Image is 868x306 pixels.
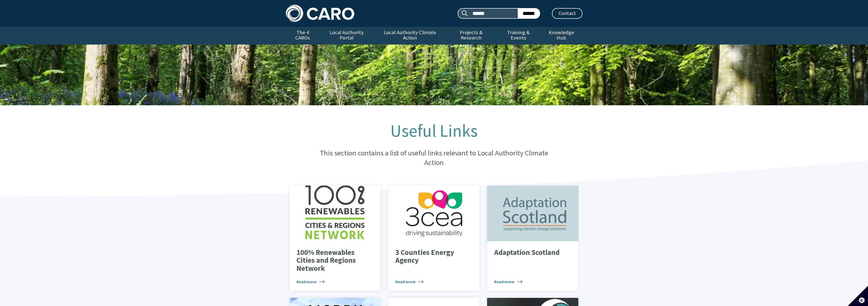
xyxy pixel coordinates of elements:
[388,186,479,291] a: 3 Counties Energy Agency Read more
[320,27,374,45] a: Local Authority Portal
[395,279,423,285] span: Read more
[552,8,582,19] a: Contact
[395,249,465,264] p: 3 Counties Energy Agency
[374,27,446,45] a: Local Authority Climate Action
[496,27,541,45] a: Training & Events
[848,286,868,306] button: Set cookie preferences
[311,121,557,140] h1: Useful Links
[487,186,578,291] a: Adaptation Scotland Read more
[541,27,582,45] a: Knowledge Hub
[286,5,354,22] img: Caro logo
[311,148,557,167] p: This section contains a list of useful links relevant to Local Authority Climate Action
[494,249,564,257] p: Adaptation Scotland
[297,279,325,285] span: Read more
[494,279,522,285] span: Read more
[286,27,320,45] a: The 4 CAROs
[446,27,496,45] a: Projects & Research
[290,186,381,291] a: 100% Renewables Cities and Regions Network Read more
[297,249,366,273] p: 100% Renewables Cities and Regions Network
